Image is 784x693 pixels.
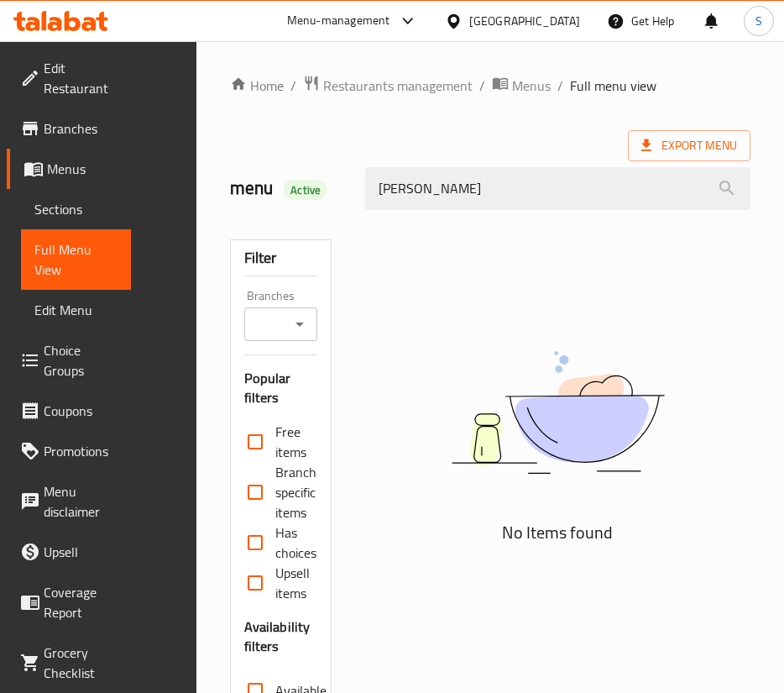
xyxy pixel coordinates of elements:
span: Full menu view [570,76,656,96]
h3: Availability filters [244,617,317,657]
span: Edit Restaurant [44,58,118,98]
span: Coupons [44,401,118,421]
span: Upsell items [275,563,310,603]
div: Menu-management [287,11,390,31]
span: Upsell [44,542,118,562]
li: / [479,76,485,96]
span: Branch specific items [275,462,316,522]
a: Choice Groups [7,330,131,391]
button: Open [288,312,311,336]
div: Active [284,180,327,200]
span: Grocery Checklist [44,643,118,683]
span: S [755,12,762,30]
h5: No Items found [365,519,750,546]
a: Menu disclaimer [7,471,131,532]
a: Edit Menu [21,290,131,330]
img: dish.svg [365,310,750,515]
span: Restaurants management [323,76,473,96]
a: Coupons [7,391,131,431]
span: Coverage Report [44,582,118,622]
div: Filter [244,240,317,276]
a: Upsell [7,532,131,572]
span: Active [284,182,327,198]
a: Menus [7,149,131,189]
a: Promotions [7,431,131,471]
span: Sections [34,199,118,219]
h2: menu [230,176,345,201]
a: Branches [7,108,131,149]
input: search [365,167,750,210]
span: Menu disclaimer [44,481,118,522]
span: Menus [512,76,551,96]
span: Export Menu [641,135,737,156]
a: Full Menu View [21,229,131,290]
div: [GEOGRAPHIC_DATA] [469,12,580,30]
span: Has choices [275,522,316,563]
span: Free items [275,422,306,462]
a: Menus [492,75,551,97]
nav: breadcrumb [230,75,751,97]
span: Full Menu View [34,239,118,280]
a: Coverage Report [7,572,131,633]
a: Grocery Checklist [7,633,131,693]
span: Edit Menu [34,300,118,320]
h3: Popular filters [244,369,317,408]
span: Export Menu [628,130,750,161]
span: Branches [44,118,118,139]
a: Edit Restaurant [7,48,131,108]
a: Sections [21,189,131,229]
span: Choice Groups [44,340,118,381]
li: / [290,76,296,96]
span: Menus [47,159,118,179]
span: Promotions [44,441,118,461]
a: Home [230,76,284,96]
a: Restaurants management [303,75,473,97]
li: / [557,76,563,96]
